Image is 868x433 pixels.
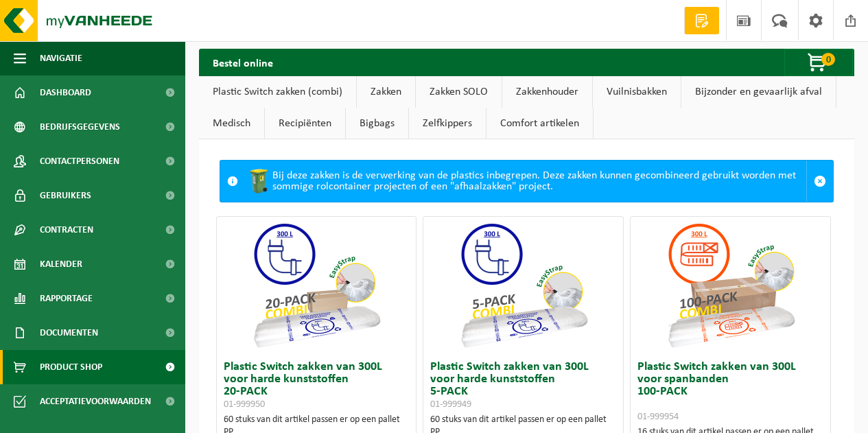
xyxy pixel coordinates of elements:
span: 01-999954 [637,412,679,422]
h3: Plastic Switch zakken van 300L voor harde kunststoffen 20-PACK [224,361,410,410]
span: 01-999949 [430,399,471,410]
a: Zelfkippers [409,108,486,139]
span: Navigatie [40,41,82,75]
a: Zakkenhouder [502,76,592,108]
span: Acceptatievoorwaarden [40,384,151,419]
a: Bijzonder en gevaarlijk afval [681,76,836,108]
a: Vuilnisbakken [593,76,681,108]
img: 01-999949 [455,217,592,354]
div: Bij deze zakken is de verwerking van de plastics inbegrepen. Deze zakken kunnen gecombineerd gebr... [245,161,806,202]
img: WB-0240-HPE-GN-50.png [245,167,272,195]
span: Product Shop [40,350,102,384]
img: 01-999954 [662,217,799,354]
a: Medisch [199,108,264,139]
button: 0 [784,49,853,76]
span: 0 [821,53,835,66]
h2: Bestel online [199,49,287,75]
span: 01-999950 [224,399,265,410]
span: Dashboard [40,75,91,110]
a: Sluit melding [806,161,833,202]
a: Zakken [357,76,415,108]
span: Contracten [40,213,93,247]
span: Gebruikers [40,178,91,213]
span: Contactpersonen [40,144,119,178]
span: Documenten [40,316,98,350]
a: Recipiënten [265,108,345,139]
a: Plastic Switch zakken (combi) [199,76,356,108]
span: Rapportage [40,281,93,316]
h3: Plastic Switch zakken van 300L voor harde kunststoffen 5-PACK [430,361,616,410]
h3: Plastic Switch zakken van 300L voor spanbanden 100-PACK [637,361,823,423]
img: 01-999950 [248,217,385,354]
a: Comfort artikelen [486,108,593,139]
a: Zakken SOLO [416,76,502,108]
span: Bedrijfsgegevens [40,110,120,144]
a: Bigbags [346,108,408,139]
span: Kalender [40,247,82,281]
